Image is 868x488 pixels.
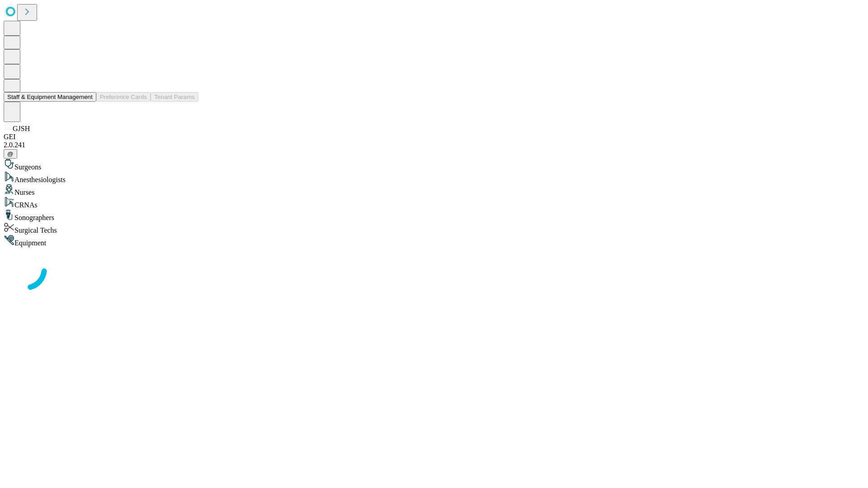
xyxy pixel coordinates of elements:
[7,150,14,157] span: @
[151,92,198,102] button: Tenant Params
[13,125,30,132] span: GJSH
[4,92,96,102] button: Staff & Equipment Management
[4,222,864,235] div: Surgical Techs
[4,209,864,222] div: Sonographers
[4,235,864,247] div: Equipment
[96,92,151,102] button: Preference Cards
[4,159,864,171] div: Surgeons
[4,197,864,209] div: CRNAs
[4,133,864,141] div: GEI
[4,171,864,184] div: Anesthesiologists
[4,184,864,197] div: Nurses
[4,149,17,159] button: @
[4,141,864,149] div: 2.0.241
